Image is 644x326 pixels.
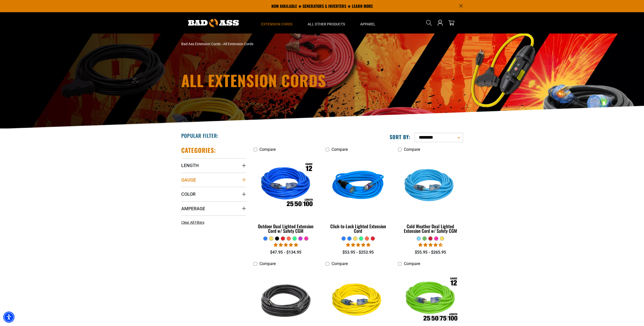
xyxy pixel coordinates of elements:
[259,261,276,266] span: Compare
[436,12,444,34] a: Open this option
[181,73,367,88] h1: All Extension Cords
[254,12,300,34] summary: Extension Cords
[181,146,216,154] h2: Categories:
[399,157,463,215] img: Light Blue
[254,157,318,215] img: Outdoor Dual Lighted Extension Cord w/ Safety CGM
[259,147,276,152] span: Compare
[332,261,348,266] span: Compare
[326,157,390,215] img: blue
[274,242,298,247] span: 4.81 stars
[223,42,253,46] span: All Extension Cords
[326,224,390,233] div: Click-to-Lock Lighted Extension Cord
[360,22,375,26] span: Apparel
[398,249,463,255] div: $55.95 - $265.95
[447,20,455,26] a: cart
[425,19,433,27] summary: Search
[254,249,318,255] div: $47.95 - $134.95
[181,187,246,201] summary: Color
[254,154,318,236] a: Outdoor Dual Lighted Extension Cord w/ Safety CGM Outdoor Dual Lighted Extension Cord w/ Safety CGM
[181,220,204,224] span: Clear All Filters
[181,173,246,187] summary: Gauge
[390,134,410,140] label: Sort by:
[181,132,219,139] h2: Popular Filter:
[3,312,14,323] div: Accessibility Menu
[398,224,463,233] div: Cold Weather Dual Lighted Extension Cord w/ Safety CGM
[404,147,420,152] span: Compare
[181,42,221,46] a: Bad Ass Extension Cords
[353,12,383,34] summary: Apparel
[221,42,222,46] span: ›
[326,249,390,255] div: $53.95 - $253.95
[326,154,390,236] a: blue Click-to-Lock Lighted Extension Cord
[188,19,239,27] img: Bad Ass Extension Cords
[261,22,292,26] span: Extension Cords
[418,242,443,247] span: 4.61 stars
[254,224,318,233] div: Outdoor Dual Lighted Extension Cord w/ Safety CGM
[181,158,246,172] summary: Length
[300,12,353,34] summary: All Other Products
[346,242,370,247] span: 4.87 stars
[181,41,367,47] nav: breadcrumbs
[332,147,348,152] span: Compare
[308,22,345,26] span: All Other Products
[398,154,463,236] a: Light Blue Cold Weather Dual Lighted Extension Cord w/ Safety CGM
[404,261,420,266] span: Compare
[181,201,246,216] summary: Amperage
[181,191,195,197] span: Color
[181,162,199,168] span: Length
[181,206,205,211] span: Amperage
[181,220,206,225] a: Clear All Filters
[181,177,196,183] span: Gauge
